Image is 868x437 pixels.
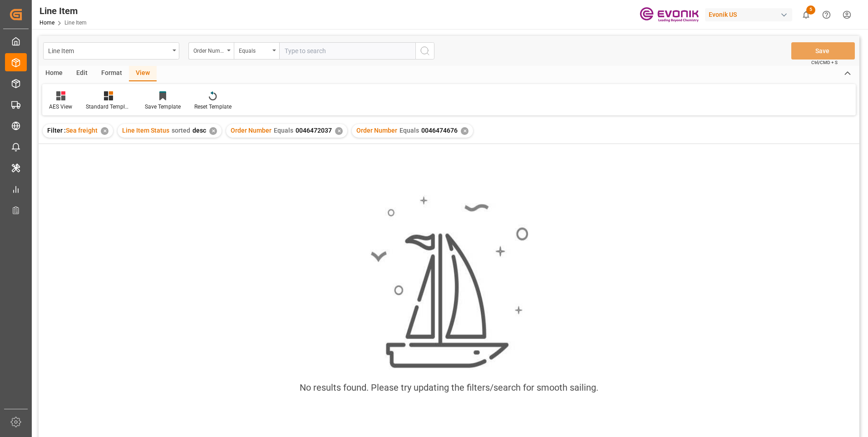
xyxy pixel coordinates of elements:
[47,127,66,134] span: Filter :
[705,6,796,23] button: Evonik US
[239,45,270,55] div: Equals
[705,8,792,21] div: Evonik US
[296,127,332,134] span: 0046472037
[188,42,234,60] button: open menu
[39,4,87,18] div: Line Item
[94,66,129,81] div: Format
[461,127,469,135] div: ✕
[279,42,415,60] input: Type to search
[231,127,271,134] span: Order Number
[122,127,169,134] span: Line Item Status
[48,45,169,56] div: Line Item
[274,127,293,134] span: Equals
[811,59,838,66] span: Ctrl/CMD + S
[39,20,54,26] a: Home
[49,103,72,111] div: AES View
[69,66,94,81] div: Edit
[791,42,855,60] button: Save
[234,42,279,60] button: open menu
[129,66,157,81] div: View
[415,42,434,60] button: search button
[194,103,232,111] div: Reset Template
[192,127,206,134] span: desc
[370,195,528,370] img: smooth_sailing.jpeg
[806,5,815,15] span: 5
[356,127,397,134] span: Order Number
[193,45,224,55] div: Order Number
[66,127,98,134] span: Sea freight
[101,127,108,135] div: ✕
[399,127,419,134] span: Equals
[816,5,837,25] button: Help Center
[209,127,217,135] div: ✕
[300,381,598,394] div: No results found. Please try updating the filters/search for smooth sailing.
[421,127,458,134] span: 0046474676
[39,66,69,81] div: Home
[86,103,131,111] div: Standard Templates
[796,5,816,25] button: show 5 new notifications
[640,7,699,23] img: Evonik-brand-mark-Deep-Purple-RGB.jpeg_1700498283.jpeg
[335,127,343,135] div: ✕
[145,103,181,111] div: Save Template
[43,42,179,60] button: open menu
[172,127,190,134] span: sorted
